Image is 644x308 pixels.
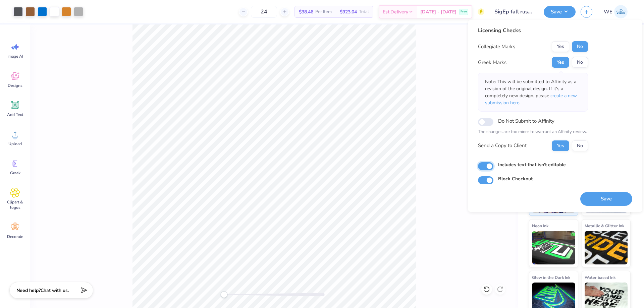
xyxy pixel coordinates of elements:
[340,8,357,15] span: $923.04
[478,43,515,51] div: Collegiate Marks
[585,274,615,281] span: Water based Ink
[478,142,527,149] div: Send a Copy to Client
[580,192,632,206] button: Save
[478,59,506,66] div: Greek Marks
[572,57,588,68] button: No
[601,5,631,18] a: WE
[461,9,467,14] span: Free
[604,8,612,16] span: WE
[498,117,554,125] label: Do Not Submit to Affinity
[221,291,227,298] div: Accessibility label
[478,26,588,35] div: Licensing Checks
[10,170,20,176] span: Greek
[8,83,22,88] span: Designs
[359,8,369,15] span: Total
[552,57,569,68] button: Yes
[420,8,457,15] span: [DATE] - [DATE]
[7,234,23,239] span: Decorate
[251,6,277,18] input: – –
[614,5,628,18] img: Werrine Empeynado
[498,161,566,168] label: Includes text that isn't editable
[7,112,23,117] span: Add Text
[544,6,576,18] button: Save
[572,140,588,151] button: No
[485,78,581,106] p: Note: This will be submitted to Affinity as a revision of the original design. If it's a complete...
[532,274,570,281] span: Glow in the Dark Ink
[299,8,313,15] span: $38.46
[41,287,69,294] span: Chat with us.
[383,8,408,15] span: Est. Delivery
[16,287,41,294] strong: Need help?
[498,175,533,182] label: Block Checkout
[4,199,26,210] span: Clipart & logos
[7,54,23,59] span: Image AI
[585,222,624,229] span: Metallic & Glitter Ink
[489,5,539,18] input: Untitled Design
[532,222,548,229] span: Neon Ink
[585,231,628,264] img: Metallic & Glitter Ink
[532,231,575,264] img: Neon Ink
[8,141,22,146] span: Upload
[552,41,569,52] button: Yes
[572,41,588,52] button: No
[315,8,332,15] span: Per Item
[552,140,569,151] button: Yes
[478,129,588,135] p: The changes are too minor to warrant an Affinity review.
